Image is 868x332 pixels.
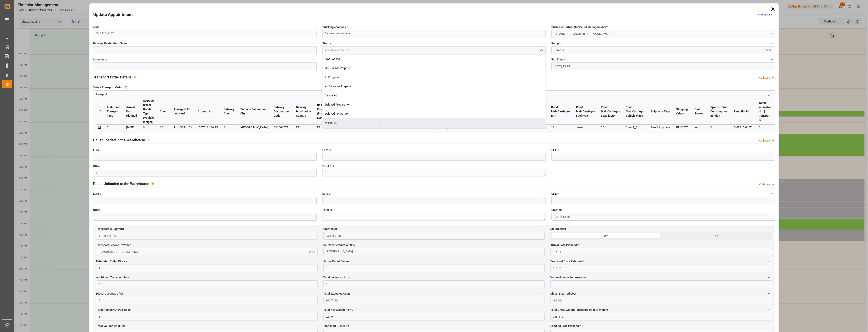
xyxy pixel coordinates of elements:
span: Total Gross Weight (Including Pallets' Weight) [550,308,609,312]
th: Delivery Destination City [237,98,271,125]
button: Loading Date Planned * [767,323,772,329]
th: Created At [195,98,221,125]
span: Delivery Destination City [323,243,355,247]
div: FR-02570 [676,125,689,130]
button: Actual Pallet Places [539,259,545,264]
button: Slot Booked [767,226,772,232]
div: diesel [576,125,595,130]
textarea: 0 [322,169,546,177]
div: Slot Booked [323,55,545,64]
th: Additional Transport Fees [104,98,123,125]
div: yes [695,125,704,130]
button: Arrival Date Planned * [767,242,772,248]
input: Type to search/select [322,46,546,54]
div: [GEOGRAPHIC_DATA] [240,125,268,130]
button: End Time * [770,57,775,62]
div: Class7_5 [626,125,645,130]
div: Small Shipment [651,125,670,130]
div: Collapse [759,76,770,80]
div: Picked Up [323,118,545,127]
button: Delivery Destination City [539,242,545,248]
span: Transport Price Estimated [550,259,584,263]
span: Total Number Of Packages [96,308,131,312]
th: Delivery Count [221,98,237,125]
span: code [93,25,99,29]
button: Diesel Cost Ratio (%) [312,291,318,296]
span: Created [551,208,562,212]
h2: Transport Order Details [93,74,132,80]
th: Specific Fuel Consumption per tkm [707,98,731,125]
th: # [96,98,104,125]
button: Transport Service Provider [312,242,318,248]
span: Slot Booked [550,227,566,231]
span: DACHSER COF FOODSERVICE [99,250,140,254]
th: Road-MainCarriage-ERF [548,98,573,125]
button: Diesel Incurred Cost [767,291,772,296]
button: code [311,24,317,30]
span: Euro B [93,192,101,196]
button: Total In [540,207,546,213]
div: 0 [759,125,771,130]
a: View History [758,13,772,16]
a: transport [96,92,107,96]
div: 0 [710,125,728,130]
div: Collapse [759,182,770,187]
span: Other [93,164,100,168]
button: View description [132,73,139,81]
span: Euro C [322,148,331,152]
button: Ramp * [770,41,775,46]
th: Average tkm of Goods Type (Vehicle Weight) [140,98,157,125]
th: Road-MainCarriage-Load factor [598,98,623,125]
button: Euro B [311,191,317,196]
div: 0 [143,125,154,130]
h2: Update Appointment [93,12,133,18]
span: Actual Pallet Places [323,259,349,263]
span: Total Net Weight (in KG) [323,308,354,312]
th: Total Gross Weight (Kg) [774,98,791,125]
span: Transport ID Melitta [323,324,349,328]
button: Business Partner (for Pallet Management) * [770,24,775,30]
button: CHEP [770,147,775,152]
button: Status [540,41,546,46]
th: Road-MainCarriage-Fuel type [573,98,598,125]
span: Created At [323,227,337,231]
button: Comments [311,57,317,62]
span: Transport Service Provider [96,243,131,247]
th: Delivery Destination Country [293,98,314,125]
span: Total Expected Costs [323,292,350,296]
h2: Pallet Unloaded to the Warehouse [93,181,149,186]
div: All Deliveries Prepared [323,82,545,91]
span: Business Partner (for Pallet Management) [551,25,608,29]
span: Comments [93,57,107,62]
button: Total Gross Weight (Including Pallets' Weight) [767,307,772,312]
span: Select Transport Order [93,85,122,90]
button: Transport ID Logward [312,226,318,232]
span: Additional Transport Fees [96,275,130,280]
span: Trucking company [322,25,348,29]
span: Diesel Incurred Cost [550,292,576,296]
button: Created [770,207,775,213]
input: DD-MM-YYYY HH:MM [323,232,545,240]
span: Other [93,208,100,212]
th: Destination Country (input for Ecotransit) [314,98,335,125]
button: Trucking company * [540,24,546,30]
button: Euro B [311,147,317,152]
span: Euro B [93,148,101,152]
button: Total Expected Costs [539,291,545,296]
button: Value of goods for Insurance [767,275,772,280]
button: open menu [767,47,773,53]
div: 0 [107,125,120,130]
div: ES [296,125,311,130]
input: DD-MM-YYYY HH:MM [551,62,775,70]
th: Road-MainCarriage-Vehicle class [623,98,648,125]
div: 0f49415a9d76 [734,125,752,130]
span: Loading Date Planned [550,324,581,328]
span: TRANSPORT DACHSER COF FOODSERVICE [554,32,612,36]
button: Additional Transport Fees [312,275,318,280]
input: DD-MM-YYYY [550,248,772,256]
button: Total Number Of Packages [312,307,318,312]
span: Status [322,41,331,45]
span: End Time [551,57,565,62]
span: CHEP [551,192,559,196]
div: [DATE] 11:36:45 [198,125,218,130]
